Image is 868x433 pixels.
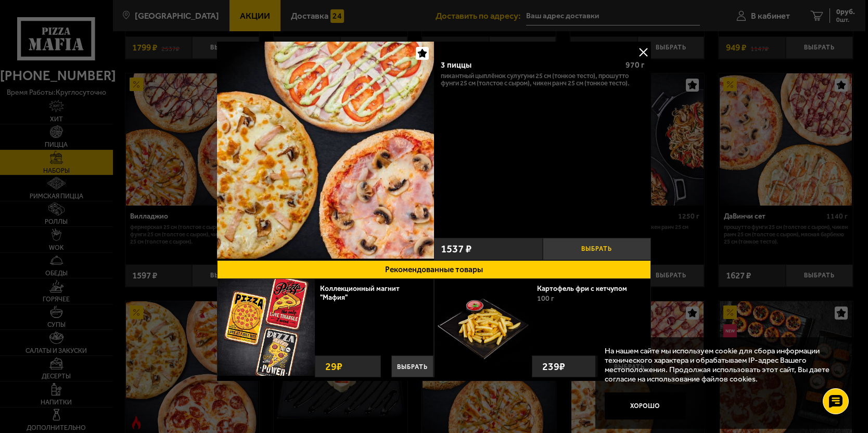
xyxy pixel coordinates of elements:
strong: 29 ₽ [323,356,345,377]
span: 100 г [537,294,554,303]
strong: 239 ₽ [540,356,568,377]
a: 3 пиццы [217,42,434,260]
span: 970 г [626,60,644,70]
span: 1537 ₽ [441,244,471,254]
button: Хорошо [605,392,686,419]
a: Коллекционный магнит "Мафия" [320,284,400,302]
button: Выбрать [543,238,652,260]
button: Выбрать [391,355,433,377]
p: На нашем сайте мы используем cookie для сбора информации технического характера и обрабатываем IP... [605,346,841,384]
div: 3 пиццы [441,60,618,70]
img: 3 пиццы [217,42,434,259]
p: Пикантный цыплёнок сулугуни 25 см (тонкое тесто), Прошутто Фунги 25 см (толстое с сыром), Чикен Р... [441,72,644,87]
a: Картофель фри с кетчупом [537,284,636,293]
button: Рекомендованные товары [217,260,651,279]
